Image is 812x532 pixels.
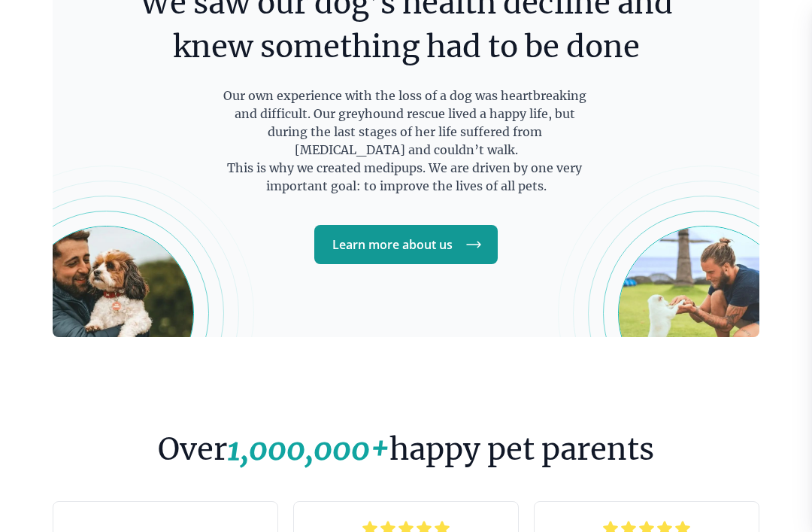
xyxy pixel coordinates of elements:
p: Our own experience with the loss of a dog was heartbreaking and difficult. Our greyhound rescue l... [214,87,598,195]
h5: Over happy pet parents [158,427,654,471]
img: Man-with-Dog [618,226,793,401]
strong: 1,000,000+ [227,430,389,468]
a: Learn more about us [314,225,498,264]
img: Man-with-Dog [19,226,194,401]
